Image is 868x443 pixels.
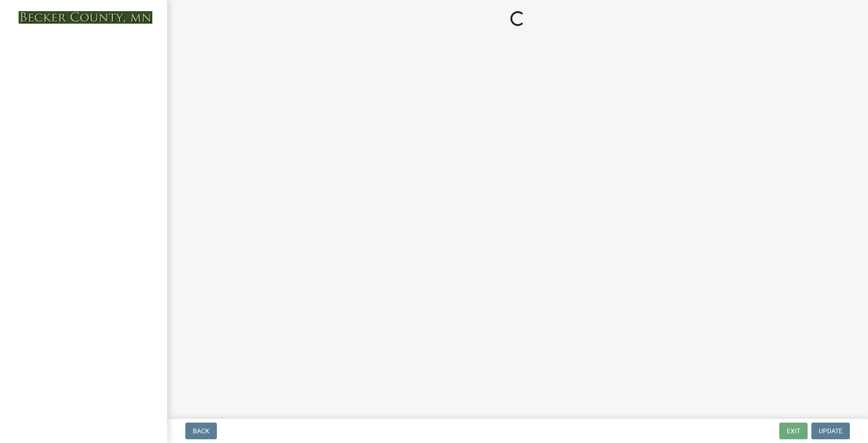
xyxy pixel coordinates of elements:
button: Update [811,423,850,439]
span: Back [193,427,209,435]
span: Update [819,427,842,435]
img: Becker County, Minnesota [19,11,152,24]
button: Back [185,423,217,439]
button: Exit [779,423,808,439]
